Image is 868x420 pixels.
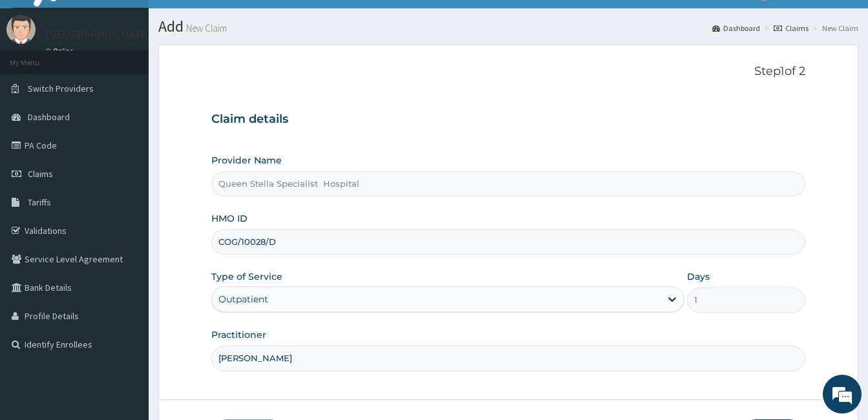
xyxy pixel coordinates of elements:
[774,23,809,34] a: Claims
[211,112,805,127] h3: Claim details
[6,282,246,327] textarea: Type your message and hit 'Enter'
[67,72,217,89] div: Chat with us now
[28,83,94,94] span: Switch Providers
[211,212,248,225] label: HMO ID
[24,65,52,97] img: d_794563401_company_1708531726252_794563401
[75,127,178,258] span: We're online!
[211,154,282,167] label: Provider Name
[158,18,858,35] h1: Add
[218,293,268,306] div: Outpatient
[28,111,70,123] span: Dashboard
[211,229,805,255] input: Enter HMO ID
[712,23,760,34] a: Dashboard
[45,28,152,40] p: [GEOGRAPHIC_DATA]
[211,65,805,79] p: Step 1 of 2
[687,270,710,283] label: Days
[45,47,76,56] a: Online
[211,346,805,371] input: Enter Name
[28,196,51,208] span: Tariffs
[211,328,266,341] label: Practitioner
[212,6,243,37] div: Minimize live chat window
[28,168,53,180] span: Claims
[184,23,227,33] small: New Claim
[211,270,282,283] label: Type of Service
[810,23,858,34] li: New Claim
[6,15,36,44] img: User Image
